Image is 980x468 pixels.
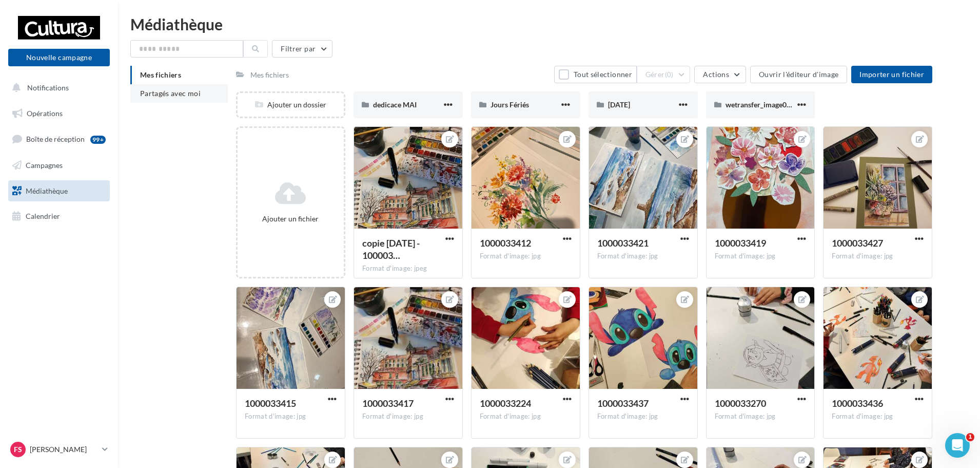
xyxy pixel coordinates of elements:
span: Jours Fériés [491,100,529,109]
span: Calendrier [26,212,60,220]
div: Format d'image: jpg [362,412,454,421]
div: Médiathèque [130,16,968,32]
a: Calendrier [6,205,112,227]
span: Partagés avec moi [140,89,201,98]
button: Nouvelle campagne [8,49,110,66]
span: Boîte de réception [26,135,85,143]
span: 1000033437 [597,398,649,409]
button: Importer un fichier [851,66,932,83]
div: Format d'image: jpg [597,252,689,261]
div: Format d'image: jpg [715,252,807,261]
button: Ouvrir l'éditeur d'image [750,66,847,83]
div: Format d'image: jpeg [362,264,454,273]
span: 1000033421 [597,237,649,249]
div: Ajouter un fichier [242,214,340,224]
span: Mes fichiers [140,70,181,79]
div: Format d'image: jpg [480,412,572,421]
span: Actions [703,70,729,79]
span: 1000033419 [715,237,766,249]
span: FS [14,444,22,455]
span: Campagnes [26,161,63,170]
button: Notifications [6,77,108,99]
span: 1000033436 [832,398,883,409]
p: [PERSON_NAME] [30,444,98,455]
div: Format d'image: jpg [832,412,924,421]
iframe: Intercom live chat [945,433,970,458]
button: Gérer(0) [637,66,691,83]
span: 1000033270 [715,398,766,409]
span: (0) [665,70,674,79]
a: Médiathèque [6,180,112,202]
a: Opérations [6,103,112,124]
span: [DATE] [608,100,630,109]
a: Campagnes [6,155,112,176]
button: Tout sélectionner [554,66,636,83]
span: 1000033427 [832,237,883,249]
span: Notifications [27,83,69,92]
div: Format d'image: jpg [597,412,689,421]
span: 1 [966,433,974,441]
div: Format d'image: jpg [715,412,807,421]
span: wetransfer_image00001-jpeg_2025-06-25_1647 [726,100,879,109]
button: Filtrer par [272,40,332,58]
span: Importer un fichier [859,70,924,79]
div: Format d'image: jpg [480,252,572,261]
span: dedicace MAI [373,100,417,109]
div: Ajouter un dossier [238,100,344,110]
span: copie 03-09-2025 - 1000033417 [362,237,420,261]
a: FS [PERSON_NAME] [8,440,110,459]
span: Opérations [27,109,63,118]
div: Mes fichiers [250,70,289,80]
div: Format d'image: jpg [832,252,924,261]
span: Médiathèque [26,186,68,195]
span: 1000033224 [480,398,531,409]
span: 1000033412 [480,237,531,249]
span: 1000033415 [245,398,296,409]
div: 99+ [90,136,106,144]
div: Format d'image: jpg [245,412,337,421]
a: Boîte de réception99+ [6,128,112,150]
button: Actions [694,66,746,83]
span: 1000033417 [362,398,414,409]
